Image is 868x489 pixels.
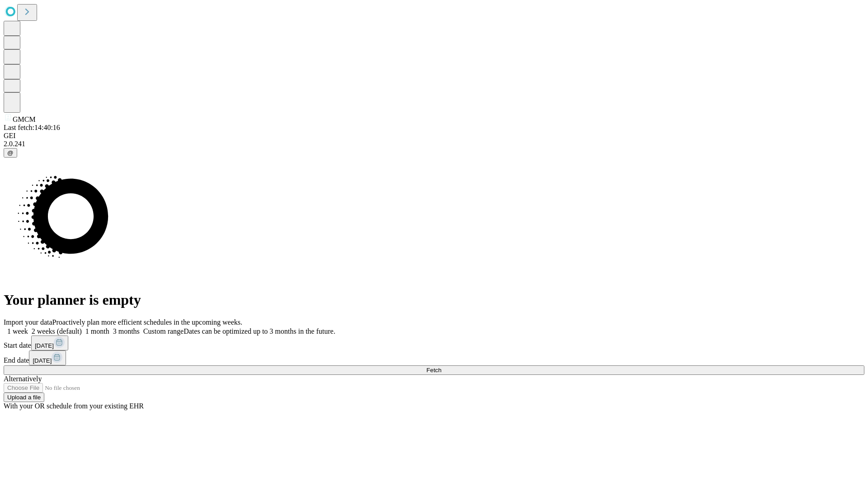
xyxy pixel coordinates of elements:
[7,327,28,335] span: 1 week
[35,342,54,349] span: [DATE]
[4,393,44,402] button: Upload a file
[4,350,864,365] div: End date
[4,292,864,308] h1: Your planner is empty
[32,327,82,335] span: 2 weeks (default)
[4,140,864,148] div: 2.0.241
[7,149,14,156] span: @
[113,327,140,335] span: 3 months
[4,375,42,383] span: Alternatively
[4,124,60,131] span: Last fetch: 14:40:16
[85,327,109,335] span: 1 month
[33,357,52,364] span: [DATE]
[4,365,864,375] button: Fetch
[4,402,144,410] span: With your OR schedule from your existing EHR
[426,367,441,374] span: Fetch
[29,350,66,365] button: [DATE]
[184,327,335,335] span: Dates can be optimized up to 3 months in the future.
[13,115,36,123] span: GMCM
[52,318,242,326] span: Proactively plan more efficient schedules in the upcoming weeks.
[4,336,864,350] div: Start date
[4,148,17,158] button: @
[4,132,864,140] div: GEI
[4,318,52,326] span: Import your data
[143,327,184,335] span: Custom range
[31,336,68,350] button: [DATE]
